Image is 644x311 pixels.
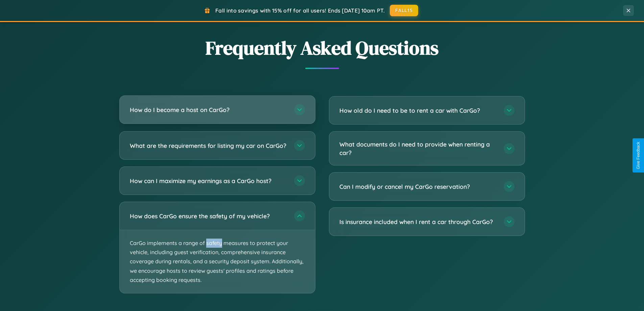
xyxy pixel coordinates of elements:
h3: Is insurance included when I rent a car through CarGo? [339,218,497,226]
h3: How does CarGo ensure the safety of my vehicle? [130,212,287,220]
h3: How do I become a host on CarGo? [130,106,287,114]
h3: What are the requirements for listing my car on CarGo? [130,141,287,150]
h3: How old do I need to be to rent a car with CarGo? [339,106,497,115]
div: Give Feedback [636,142,641,169]
h2: Frequently Asked Questions [119,35,525,61]
h3: Can I modify or cancel my CarGo reservation? [339,182,497,191]
h3: How can I maximize my earnings as a CarGo host? [130,177,287,185]
button: FALL15 [390,5,418,16]
span: Fall into savings with 15% off for all users! Ends [DATE] 10am PT. [215,7,385,14]
h3: What documents do I need to provide when renting a car? [339,140,497,157]
p: CarGo implements a range of safety measures to protect your vehicle, including guest verification... [120,230,315,293]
